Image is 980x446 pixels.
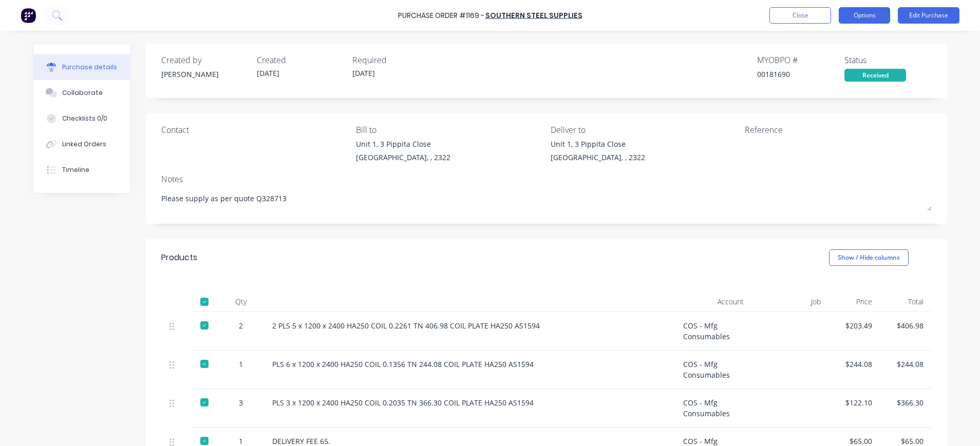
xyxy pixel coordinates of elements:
div: Unit 1, 3 Pippita Close [551,139,645,149]
div: $203.49 [837,320,872,331]
div: Notes [161,173,932,185]
img: Factory [21,8,36,23]
div: $122.10 [837,397,872,408]
div: Contact [161,124,348,136]
a: Southern Steel Supplies [485,10,582,21]
div: Unit 1, 3 Pippita Close [356,139,450,149]
button: Linked Orders [33,131,130,157]
div: COS - Mfg Consumables [675,351,752,389]
div: Total [880,292,932,312]
div: Price [829,292,880,312]
div: [GEOGRAPHIC_DATA], , 2322 [356,152,450,163]
div: PLS 6 x 1200 x 2400 HA250 COIL 0.1356 TN 244.08 COIL PLATE HA250 AS1594 [272,359,667,370]
div: Job [752,292,829,312]
button: Show / Hide columns [829,249,909,266]
button: Checklists 0/0 [33,106,130,131]
div: Products [161,251,197,264]
div: 1 [226,359,256,370]
div: Created [257,54,344,66]
div: Account [675,292,752,312]
div: $244.08 [889,359,924,370]
textarea: Please supply as per quote Q328713 [161,188,932,211]
div: 00181690 [757,69,844,80]
div: $244.08 [837,359,872,370]
div: 2 PLS 5 x 1200 x 2400 HA250 COIL 0.2261 TN 406.98 COIL PLATE HA250 AS1594 [272,320,667,331]
div: Collaborate [62,88,103,98]
div: Bill to [356,124,543,136]
div: $406.98 [889,320,924,331]
button: Collaborate [33,80,130,106]
div: Purchase Order #1169 - [398,10,484,21]
div: Linked Orders [62,140,106,149]
button: Edit Purchase [898,7,959,24]
div: Created by [161,54,249,66]
div: Received [844,69,906,82]
div: COS - Mfg Consumables [675,389,752,428]
div: Status [844,54,932,66]
div: COS - Mfg Consumables [675,312,752,351]
div: Deliver to [551,124,738,136]
button: Timeline [33,157,130,183]
button: Purchase details [33,54,130,80]
button: Options [839,7,890,24]
div: Purchase details [62,63,117,72]
button: Close [769,7,831,24]
div: Qty [218,292,264,312]
div: Timeline [62,165,89,174]
div: [GEOGRAPHIC_DATA], , 2322 [551,152,645,163]
div: PLS 3 x 1200 x 2400 HA250 COIL 0.2035 TN 366.30 COIL PLATE HA250 AS1594 [272,397,667,408]
div: $366.30 [889,397,924,408]
div: Checklists 0/0 [62,114,107,123]
div: 3 [226,397,256,408]
div: 2 [226,320,256,331]
div: [PERSON_NAME] [161,69,249,80]
div: Reference [745,124,932,136]
div: Required [352,54,440,66]
div: MYOB PO # [757,54,844,66]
